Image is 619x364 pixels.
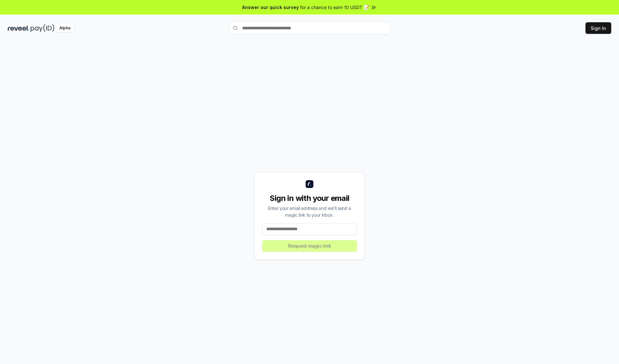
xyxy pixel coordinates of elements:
img: reveel_dark [8,24,29,32]
div: Enter your email address and we’ll send a magic link to your inbox. [262,205,357,218]
img: logo_small [306,180,313,188]
button: Sign In [585,22,611,34]
span: Answer our quick survey [242,4,299,11]
span: for a chance to earn 10 USDT 📝 [300,4,369,11]
div: Alpha [56,24,74,32]
img: pay_id [31,24,54,32]
div: Sign in with your email [262,193,357,203]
